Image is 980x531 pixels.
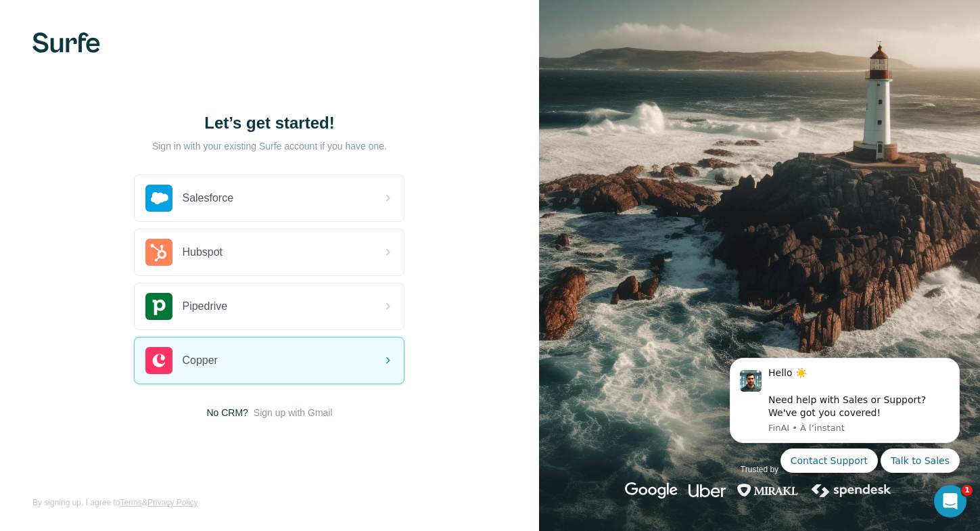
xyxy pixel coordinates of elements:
[206,406,248,419] span: No CRM?
[625,482,678,499] img: google's logo
[145,185,172,212] img: salesforce's logo
[182,244,223,260] span: Hubspot
[32,497,198,509] span: By signing up, I agree to &
[689,482,726,499] img: uber's logo
[962,485,973,496] span: 1
[134,112,404,134] h1: Let’s get started!
[182,190,233,206] span: Salesforce
[709,341,980,524] iframe: Intercom notifications message
[182,352,217,369] span: Copper
[147,498,198,507] a: Privacy Policy
[182,298,227,315] span: Pipedrive
[934,485,966,517] iframe: Intercom live chat
[145,239,172,266] img: hubspot's logo
[32,32,100,53] img: Surfe's logo
[145,347,172,374] img: copper's logo
[120,498,142,507] a: Terms
[152,139,387,153] p: Sign in with your existing Surfe account if you have one.
[254,406,333,419] button: Sign up with Gmail
[145,293,172,320] img: pipedrive's logo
